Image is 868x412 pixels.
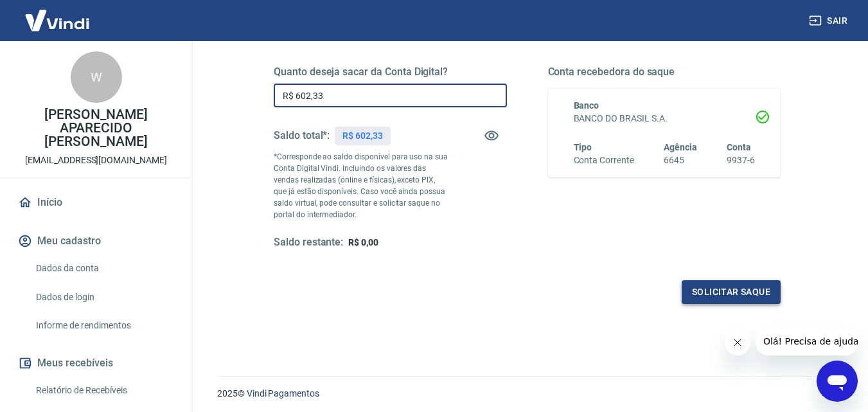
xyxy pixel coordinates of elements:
h6: Conta Corrente [574,154,634,167]
div: W [71,51,122,103]
h5: Conta recebedora do saque [548,66,781,78]
iframe: Fechar mensagem [725,330,750,355]
button: Sair [806,9,853,33]
h6: BANCO DO BRASIL S.A. [574,112,756,125]
button: Meu cadastro [15,227,177,255]
a: Relatório de Recebíveis [31,377,177,404]
span: Agência [664,142,697,152]
h6: 9937-6 [727,154,755,167]
p: R$ 602,33 [342,129,383,143]
h5: Saldo total*: [274,129,330,142]
span: Olá! Precisa de ajuda? [8,9,108,19]
a: Dados de login [31,284,177,310]
a: Dados da conta [31,255,177,282]
p: [PERSON_NAME] APARECIDO [PERSON_NAME] [10,108,182,148]
a: Início [15,188,177,217]
span: Banco [574,100,599,111]
span: R$ 0,00 [348,237,378,247]
p: [EMAIL_ADDRESS][DOMAIN_NAME] [25,154,167,167]
iframe: Botão para abrir a janela de mensagens [817,361,858,402]
img: Vindi [15,1,99,40]
h6: 6645 [664,154,697,167]
a: Informe de rendimentos [31,312,177,339]
p: 2025 © [217,387,837,400]
a: Vindi Pagamentos [247,388,319,399]
h5: Quanto deseja sacar da Conta Digital? [274,66,507,78]
h5: Saldo restante: [274,236,343,249]
span: Tipo [574,142,592,152]
p: *Corresponde ao saldo disponível para uso na sua Conta Digital Vindi. Incluindo os valores das ve... [274,151,448,220]
button: Meus recebíveis [15,349,177,377]
span: Conta [727,142,751,152]
button: Solicitar saque [682,280,781,304]
iframe: Mensagem da empresa [756,327,858,355]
